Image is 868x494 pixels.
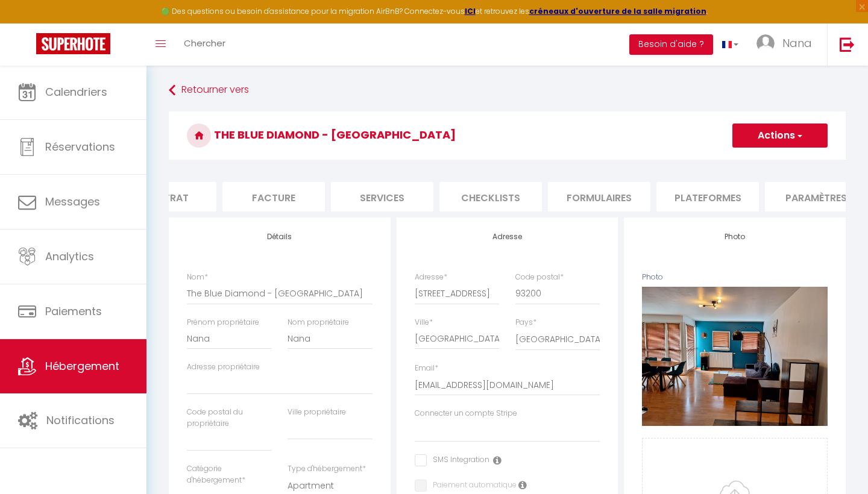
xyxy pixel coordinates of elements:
label: Code postal [515,272,564,283]
a: Retourner vers [169,80,846,101]
span: Messages [45,194,100,209]
img: ... [756,34,775,52]
span: Calendriers [45,84,107,99]
label: Catégorie d'hébergement [187,463,272,486]
button: Besoin d'aide ? [629,34,713,55]
h4: Adresse [415,233,600,241]
label: Adresse propriétaire [187,361,260,373]
label: Pays [515,317,536,328]
label: Photo [642,272,663,283]
label: Nom propriétaire [288,317,349,328]
label: Connecter un compte Stripe [415,408,517,419]
button: Ouvrir le widget de chat LiveChat [10,5,46,41]
button: Actions [732,123,828,148]
label: Ville [415,317,433,328]
label: Email [415,363,438,374]
label: Nom [187,272,208,283]
li: Checklists [439,182,542,211]
h3: The Blue Diamond - [GEOGRAPHIC_DATA] [169,111,846,160]
label: Prénom propriétaire [187,317,259,328]
a: Chercher [175,23,234,66]
a: ... Nana [747,23,827,66]
label: Code postal du propriétaire [187,407,272,430]
span: Analytics [45,249,94,264]
li: Formulaires [548,182,650,211]
li: Services [331,182,433,211]
h4: Photo [642,233,828,241]
span: Réservations [45,139,115,154]
label: Paiement automatique [427,480,517,493]
h4: Détails [187,233,373,241]
label: Type d'hébergement [288,463,366,475]
img: Super Booking [36,33,110,54]
li: Paramètres [765,182,867,211]
img: logout [840,37,855,52]
span: Nana [782,36,812,51]
a: ICI [465,6,476,16]
label: Adresse [415,272,447,283]
li: Facture [222,182,325,211]
span: Hébergement [45,358,119,374]
span: Notifications [46,413,115,428]
span: Chercher [184,37,225,49]
span: Paiements [45,304,102,319]
label: Ville propriétaire [288,407,346,418]
a: créneaux d'ouverture de la salle migration [529,6,706,16]
li: Plateformes [656,182,759,211]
